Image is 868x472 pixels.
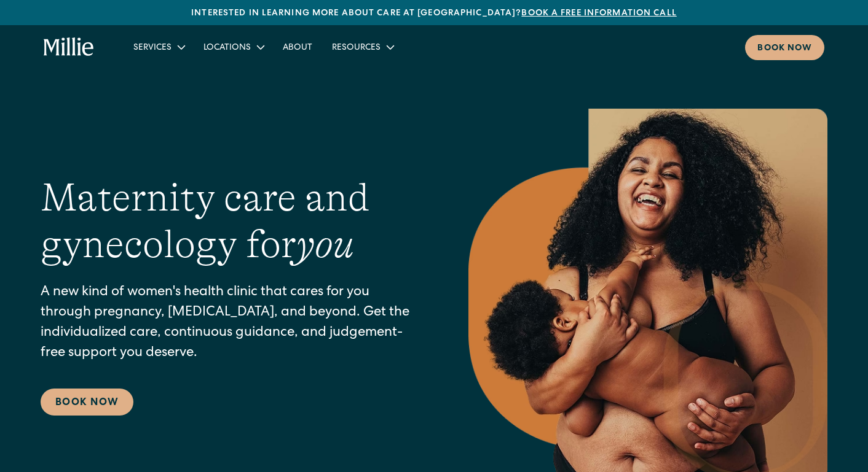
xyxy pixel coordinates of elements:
div: Resources [322,37,403,57]
div: Resources [332,42,381,55]
div: Services [133,42,172,55]
div: Services [124,37,194,57]
a: About [273,37,322,57]
em: you [296,222,354,266]
div: Book now [757,42,812,55]
div: Locations [203,42,251,55]
a: Book a free information call [521,9,676,18]
div: Locations [194,37,273,57]
h1: Maternity care and gynecology for [41,174,419,269]
a: Book Now [41,389,133,416]
p: A new kind of women's health clinic that cares for you through pregnancy, [MEDICAL_DATA], and bey... [41,283,419,364]
a: home [44,37,95,57]
a: Book now [745,35,824,60]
